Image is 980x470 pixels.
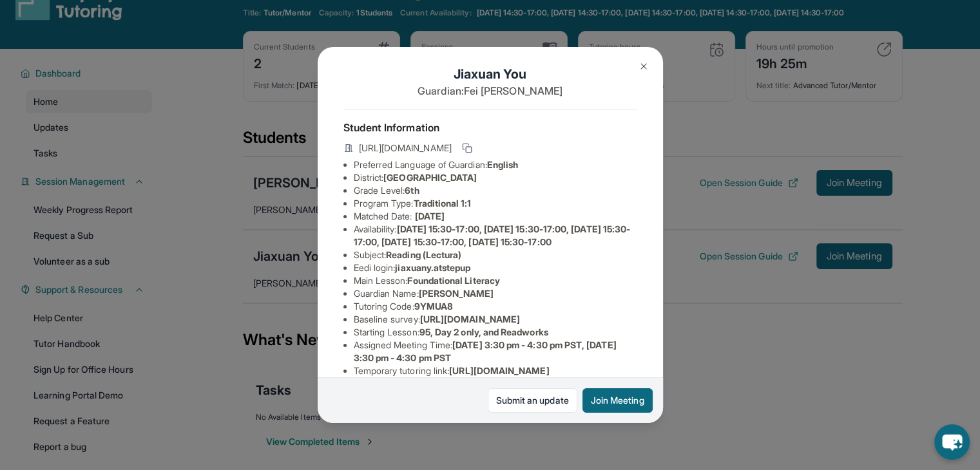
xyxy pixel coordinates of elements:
[354,171,637,184] li: District:
[407,275,499,286] span: Foundational Literacy
[343,65,637,83] h1: Jiaxuan You
[383,172,477,183] span: [GEOGRAPHIC_DATA]
[354,313,637,326] li: Baseline survey :
[343,83,637,99] p: Guardian: Fei [PERSON_NAME]
[354,339,637,364] li: Assigned Meeting Time :
[354,210,637,223] li: Matched Date:
[354,339,617,363] span: [DATE] 3:30 pm - 4:30 pm PST, [DATE] 3:30 pm - 4:30 pm PST
[359,142,452,155] span: [URL][DOMAIN_NAME]
[354,197,637,210] li: Program Type:
[395,262,470,273] span: jiaxuany.atstepup
[419,326,548,337] span: 95, Day 2 only, and Readworks
[354,223,631,247] span: [DATE] 15:30-17:00, [DATE] 15:30-17:00, [DATE] 15:30-17:00, [DATE] 15:30-17:00, [DATE] 15:30-17:00
[639,61,649,71] img: Close Icon
[354,300,637,313] li: Tutoring Code :
[354,326,637,339] li: Starting Lesson :
[354,274,637,287] li: Main Lesson :
[415,211,445,221] span: [DATE]
[420,314,520,324] span: [URL][DOMAIN_NAME]
[354,249,637,261] li: Subject :
[449,365,549,376] span: [URL][DOMAIN_NAME]
[405,185,419,196] span: 6th
[582,388,653,413] button: Join Meeting
[354,261,637,274] li: Eedi login :
[343,120,637,135] h4: Student Information
[354,364,637,377] li: Temporary tutoring link :
[354,184,637,197] li: Grade Level:
[354,287,637,300] li: Guardian Name :
[386,249,461,260] span: Reading (Lectura)
[419,288,494,299] span: [PERSON_NAME]
[488,388,577,413] a: Submit an update
[459,140,475,156] button: Copy link
[487,159,519,170] span: English
[934,424,970,460] button: chat-button
[413,198,471,209] span: Traditional 1:1
[354,223,637,249] li: Availability:
[354,158,637,171] li: Preferred Language of Guardian:
[414,301,453,312] span: 9YMUA8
